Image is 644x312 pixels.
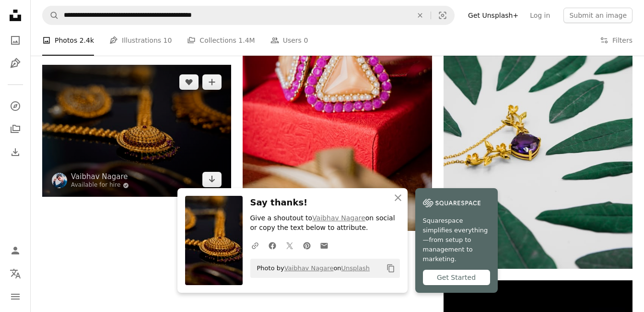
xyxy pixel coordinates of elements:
[71,181,129,189] a: Available for hire
[250,196,400,210] h3: Say thanks!
[264,236,281,255] a: Share on Facebook
[423,196,480,210] img: file-1747939142011-51e5cc87e3c9
[43,6,59,24] button: Search Unsplash
[6,143,25,162] a: Download History
[410,6,431,24] button: Clear
[6,241,25,260] a: Log in / Sign up
[42,6,455,25] form: Find visuals sitewide
[179,74,199,90] button: Like
[6,96,25,116] a: Explore
[109,25,172,56] a: Illustrations 10
[164,35,172,46] span: 10
[52,173,67,188] img: Go to Vaibhav Nagare's profile
[600,25,632,56] button: Filters
[250,214,400,233] p: Give a shoutout to on social or copy the text below to attribute.
[238,35,255,46] span: 1.4M
[298,236,316,255] a: Share on Pinterest
[6,54,25,73] a: Illustrations
[304,35,308,46] span: 0
[252,261,370,276] span: Photo by on
[42,65,231,197] img: gold and silver beaded necklace
[423,270,490,285] div: Get Started
[524,8,556,23] a: Log in
[243,58,432,67] a: a pair of pink and white earrings sitting on top of a red box
[6,287,25,306] button: Menu
[312,214,365,222] a: Vaibhav Nagare
[6,31,25,50] a: Photos
[444,138,632,146] a: gold-colored pendant with purple stone besides green leaves
[270,25,308,56] a: Users 0
[383,260,399,276] button: Copy to clipboard
[6,264,25,283] button: Language
[462,8,524,23] a: Get Unsplash+
[415,188,498,293] a: Squarespace simplifies everything—from setup to management to marketing.Get Started
[431,6,454,24] button: Visual search
[202,172,222,187] a: Download
[6,120,25,139] a: Collections
[341,264,370,272] a: Unsplash
[444,16,632,269] img: gold-colored pendant with purple stone besides green leaves
[316,236,333,255] a: Share over email
[202,74,222,90] button: Add to Collection
[281,236,298,255] a: Share on Twitter
[71,172,129,181] a: Vaibhav Nagare
[423,216,490,264] span: Squarespace simplifies everything—from setup to management to marketing.
[42,126,231,135] a: gold and silver beaded necklace
[284,264,334,272] a: Vaibhav Nagare
[563,8,632,23] button: Submit an image
[6,6,25,27] a: Home — Unsplash
[187,25,255,56] a: Collections 1.4M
